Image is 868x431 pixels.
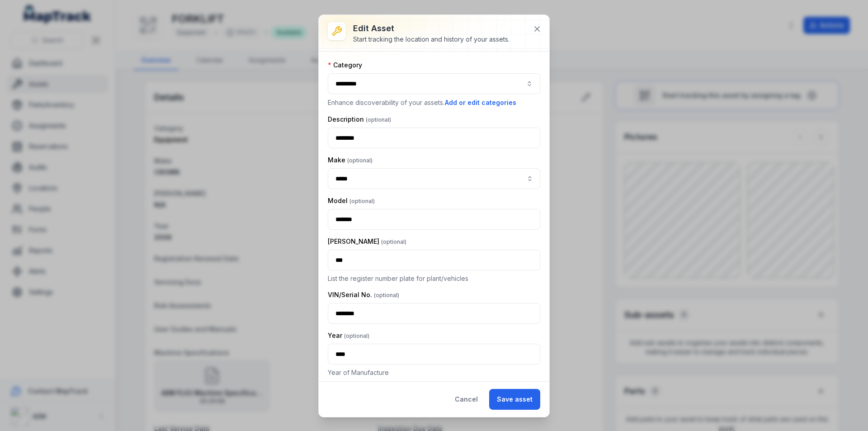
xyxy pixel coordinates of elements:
[328,156,373,165] label: Make
[353,35,509,44] div: Start tracking the location and history of your assets.
[328,196,375,205] label: Model
[353,22,509,35] h3: Edit asset
[328,368,540,377] p: Year of Manufacture
[447,389,486,410] button: Cancel
[489,389,540,410] button: Save asset
[328,274,540,283] p: List the register number plate for plant/vehicles
[444,98,517,108] button: Add or edit categories
[328,168,540,189] input: asset-edit:cf[8261eee4-602e-4976-b39b-47b762924e3f]-label
[328,290,399,299] label: VIN/Serial No.
[328,115,391,124] label: Description
[328,331,369,340] label: Year
[328,98,540,108] p: Enhance discoverability of your assets.
[328,237,406,246] label: [PERSON_NAME]
[328,61,362,70] label: Category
